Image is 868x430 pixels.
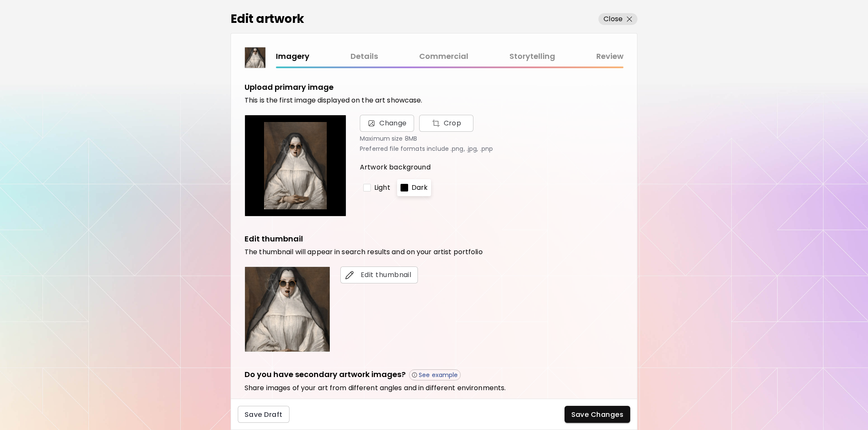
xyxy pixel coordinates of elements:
p: Preferred file formats include .png, .jpg, .pnp [360,145,623,152]
button: See example [409,369,461,380]
p: Artwork background [360,162,623,172]
h6: The thumbnail will appear in search results and on your artist portfolio [245,248,623,256]
img: edit [345,271,354,279]
a: Details [351,50,378,63]
span: Edit thumbnail [347,270,411,280]
h5: Upload primary image [245,82,334,93]
button: editEdit thumbnail [340,266,418,283]
span: Crop [426,118,467,128]
button: Save Draft [238,406,289,423]
h6: Share images of your art from different angles and in different environments. [245,384,623,392]
p: Light [374,183,390,193]
button: Change [419,115,473,132]
p: Maximum size 8MB [360,135,623,142]
span: Change [379,118,407,128]
p: See example [419,371,458,379]
span: Change [360,115,414,132]
span: Save Draft [245,410,283,419]
img: thumbnail [245,47,265,68]
h5: Edit thumbnail [245,233,303,244]
a: Review [596,50,623,63]
button: Save Changes [565,406,631,423]
a: Commercial [419,50,468,63]
h6: This is the first image displayed on the art showcase. [245,96,623,105]
a: Storytelling [509,50,555,63]
span: Save Changes [571,410,624,419]
h5: Do you have secondary artwork images? [245,369,406,380]
p: Dark [412,183,428,193]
